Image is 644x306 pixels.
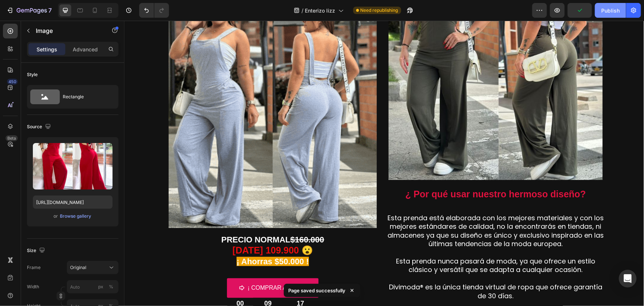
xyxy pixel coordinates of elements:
[595,3,626,18] button: Publish
[60,212,92,220] button: Browse gallery
[139,3,169,18] div: Undo/Redo
[36,26,99,35] p: Image
[265,262,478,279] span: Divimoda® es la única tienda virtual de ropa que ofrece garantía de 30 días.
[305,7,335,14] span: Enterizo lizz
[272,236,471,254] span: Esta prenda nunca pasará de moda, ya que ofrece un estilo clásico y versátil que se adapta a cual...
[107,282,116,291] button: px
[263,193,479,228] span: Esta prenda está elaborada con los mejores materiales y con los mejores estándares de calidad, no...
[361,7,398,14] span: Need republishing
[96,282,105,291] button: %
[98,283,103,290] div: px
[63,88,108,105] div: Rectangle
[97,214,166,224] strong: PRECIO NORMAL
[6,135,18,141] div: Beta
[165,279,188,287] div: 17
[60,213,92,220] div: Browse gallery
[108,224,189,235] strong: [DATE] 109.900 😮
[27,283,39,290] label: Width
[38,213,258,258] div: Rich Text Editor. Editing area: main
[33,195,113,209] input: https://example.com/image.jpg
[27,71,38,78] div: Style
[288,287,345,294] p: Page saved successfully
[33,143,113,190] img: preview-image
[166,214,200,224] strong: $160.000
[103,258,194,277] a: ¡ COMPRAR AHORA !
[73,45,98,53] p: Advanced
[135,279,153,287] div: 09
[54,212,58,221] span: or
[112,236,185,245] strong: ¡ Ahorras $50.000 !
[109,279,123,287] div: 00
[70,264,86,271] span: Original
[37,45,57,53] p: Settings
[67,261,118,274] button: Original
[123,262,182,273] p: ¡ COMPRAR AHORA !
[27,122,52,132] div: Source
[124,21,644,306] iframe: Design area
[27,264,41,271] label: Frame
[48,6,52,15] p: 7
[302,7,304,14] span: /
[109,283,113,290] div: %
[67,280,118,293] input: px%
[3,3,55,18] button: 7
[27,246,47,256] div: Size
[619,270,637,288] div: Open Intercom Messenger
[7,79,18,85] div: 450
[281,168,462,178] strong: ¿ Por qué usar nuestro hermoso diseño?
[601,7,620,14] div: Publish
